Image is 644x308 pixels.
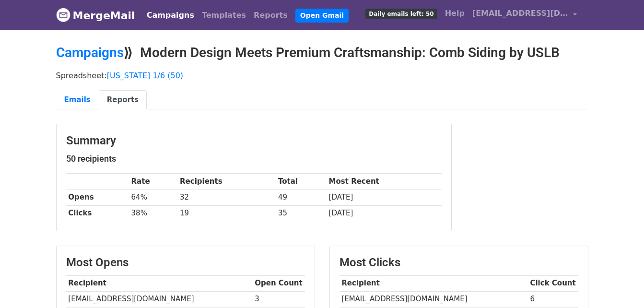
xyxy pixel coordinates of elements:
[276,174,327,190] th: Total
[56,8,70,22] img: MergeMail logo
[129,190,178,205] td: 64%
[56,45,588,61] h2: ⟫ Modern Design Meets Premium Craftsmanship: Comb Siding by USLB
[56,71,588,81] p: Spreadsheet:
[253,291,305,307] td: 3
[66,205,129,221] th: Clicks
[327,174,442,190] th: Most Recent
[56,5,135,25] a: MergeMail
[468,4,581,26] a: [EMAIL_ADDRESS][DOMAIN_NAME]
[276,205,327,221] td: 35
[107,71,183,80] a: [US_STATE] 1/6 (50)
[362,4,441,23] a: Daily emails left: 50
[365,9,437,19] span: Daily emails left: 50
[250,6,292,25] a: Reports
[340,291,528,307] td: [EMAIL_ADDRESS][DOMAIN_NAME]
[56,90,99,110] a: Emails
[340,275,528,291] th: Recipient
[340,256,578,270] h3: Most Clicks
[66,134,442,148] h3: Summary
[143,6,198,25] a: Campaigns
[198,6,250,25] a: Templates
[528,291,578,307] td: 6
[129,205,178,221] td: 38%
[441,4,468,23] a: Help
[253,275,305,291] th: Open Count
[129,174,178,190] th: Rate
[177,190,276,205] td: 32
[327,205,442,221] td: [DATE]
[99,90,147,110] a: Reports
[66,154,442,164] h5: 50 recipients
[295,9,349,23] a: Open Gmail
[66,291,253,307] td: [EMAIL_ADDRESS][DOMAIN_NAME]
[66,190,129,205] th: Opens
[327,190,442,205] td: [DATE]
[66,256,305,270] h3: Most Opens
[596,262,644,308] iframe: Chat Widget
[177,205,276,221] td: 19
[177,174,276,190] th: Recipients
[56,45,124,60] a: Campaigns
[472,8,568,19] span: [EMAIL_ADDRESS][DOMAIN_NAME]
[66,275,253,291] th: Recipient
[528,275,578,291] th: Click Count
[276,190,327,205] td: 49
